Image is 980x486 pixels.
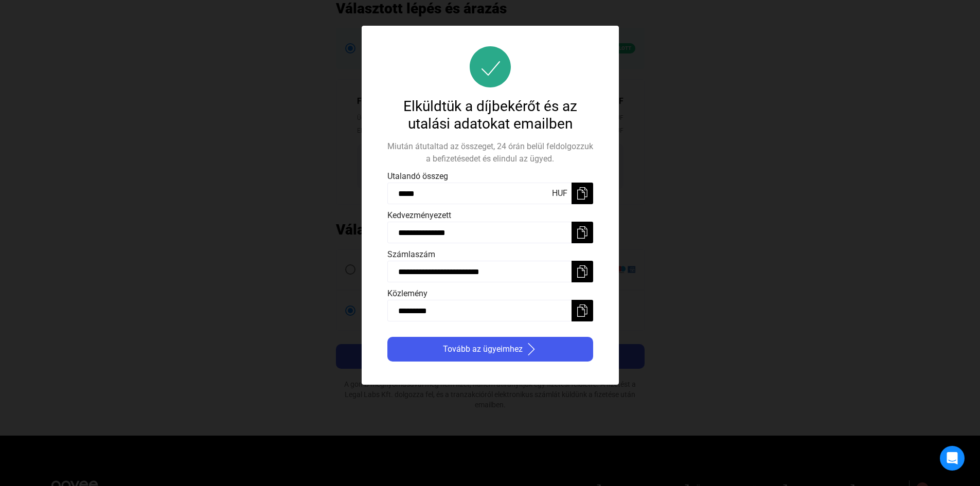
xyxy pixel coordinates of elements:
[387,171,448,181] span: Utalandó összeg
[470,46,511,87] img: success-icon
[387,337,593,362] button: Tovább az ügyeimhezarrow-right-white
[387,140,593,165] div: Miután átutaltad az összeget, 24 órán belül feldolgozzuk a befizetésedet és elindul az ügyed.
[525,343,538,355] img: arrow-right-white
[576,187,589,200] img: copy-white.svg
[576,304,589,317] img: copy-white.svg
[387,249,435,259] span: Számlaszám
[387,210,451,220] span: Kedvezményezett
[940,446,965,471] div: Open Intercom Messenger
[443,343,523,355] span: Tovább az ügyeimhez
[387,98,593,133] div: Elküldtük a díjbekérőt és az utalási adatokat emailben
[576,226,589,239] img: copy-white.svg
[387,289,427,298] span: Közlemény
[576,265,589,278] img: copy-white.svg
